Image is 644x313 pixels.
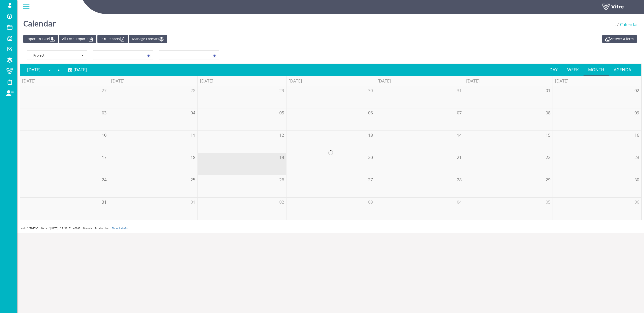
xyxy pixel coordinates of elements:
img: cal_settings.png [159,37,164,41]
span: select [210,51,219,59]
th: [DATE] [109,76,197,86]
h1: Calendar [23,12,56,32]
span: select [144,51,153,59]
span: select [78,51,87,59]
img: cal_download.png [50,37,55,41]
a: Export to Excel [23,35,58,43]
a: Show Labels [112,227,128,230]
li: Calendar [616,22,638,28]
span: -- Project -- [27,51,78,59]
a: Manage Formats [129,35,167,43]
span: ... [612,22,616,27]
a: Next [54,64,63,75]
a: [DATE] [22,64,45,75]
span: [DATE] [73,67,87,72]
a: All Excel Exports [59,35,96,43]
th: [DATE] [286,76,375,86]
a: Month [584,64,609,75]
th: [DATE] [20,76,109,86]
th: [DATE] [553,76,641,86]
th: [DATE] [464,76,553,86]
a: [DATE] [68,64,87,75]
span: Hash 'f1b17e3' Date '[DATE] 15:36:51 +0000' Branch 'Production' [20,227,111,230]
img: appointment_white2.png [605,37,610,41]
a: PDF Reports [97,35,128,43]
img: cal_pdf.png [120,37,125,41]
th: [DATE] [375,76,464,86]
a: Previous [45,64,54,75]
a: Answer a form [602,35,637,43]
a: Agenda [609,64,636,75]
th: [DATE] [197,76,286,86]
img: cal_excel.png [88,37,93,41]
a: Day [545,64,562,75]
a: Week [562,64,584,75]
